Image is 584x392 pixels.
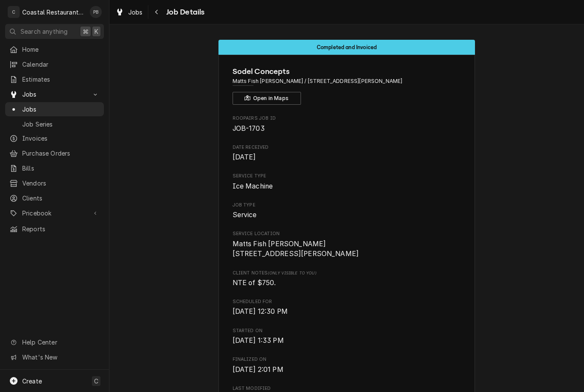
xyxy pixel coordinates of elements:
[233,124,265,133] span: JOB-1703
[233,181,461,192] span: Service Type
[233,298,461,305] span: Scheduled For
[233,202,461,220] div: Job Type
[22,90,87,99] span: Jobs
[22,45,100,54] span: Home
[21,27,68,36] span: Search anything
[233,365,461,375] span: Finalized On
[233,230,461,259] div: Service Location
[22,224,100,233] span: Reports
[233,230,461,237] span: Service Location
[5,176,104,190] a: Vendors
[5,87,104,101] a: Go to Jobs
[233,336,461,346] span: Started On
[233,115,461,133] div: Roopairs Job ID
[5,191,104,205] a: Clients
[5,350,104,364] a: Go to What's New
[233,66,461,105] div: Client Information
[22,149,100,158] span: Purchase Orders
[112,5,146,19] a: Jobs
[233,211,257,219] span: Service
[22,120,100,129] span: Job Series
[22,338,99,347] span: Help Center
[22,179,100,188] span: Vendors
[233,365,283,374] span: [DATE] 2:01 PM
[233,239,461,259] span: Service Location
[233,210,461,220] span: Job Type
[233,144,461,151] span: Date Received
[233,66,461,77] span: Name
[233,327,461,346] div: Started On
[233,124,461,134] span: Roopairs Job ID
[233,279,276,287] span: NTE of $750.
[128,8,143,17] span: Jobs
[268,271,316,275] span: (Only Visible to You)
[233,152,461,162] span: Date Received
[5,222,104,236] a: Reports
[233,77,461,85] span: Address
[8,6,20,18] div: C
[83,27,88,36] span: ⌘
[233,173,461,191] div: Service Type
[94,27,98,36] span: K
[233,240,359,258] span: Matts Fish [PERSON_NAME] [STREET_ADDRESS][PERSON_NAME]
[22,164,100,173] span: Bills
[22,209,87,218] span: Pricebook
[233,327,461,334] span: Started On
[5,335,104,349] a: Go to Help Center
[233,307,288,315] span: [DATE] 12:30 PM
[5,206,104,220] a: Go to Pricebook
[5,117,104,131] a: Job Series
[233,270,461,288] div: [object Object]
[233,92,301,105] button: Open in Maps
[22,377,42,385] span: Create
[233,307,461,317] span: Scheduled For
[317,44,377,50] span: Completed and Invoiced
[233,278,461,288] span: [object Object]
[233,356,461,363] span: Finalized On
[5,42,104,56] a: Home
[233,270,461,277] span: Client Notes
[22,105,100,114] span: Jobs
[5,102,104,116] a: Jobs
[233,336,284,345] span: [DATE] 1:33 PM
[233,182,273,190] span: Ice Machine
[233,153,256,161] span: [DATE]
[233,144,461,162] div: Date Received
[5,24,104,39] button: Search anything⌘K
[5,146,104,160] a: Purchase Orders
[233,173,461,180] span: Service Type
[94,377,98,386] span: C
[233,115,461,122] span: Roopairs Job ID
[218,40,475,55] div: Status
[150,5,164,19] button: Navigate back
[5,131,104,145] a: Invoices
[90,6,102,18] div: PB
[22,134,100,143] span: Invoices
[22,8,85,17] div: Coastal Restaurant Repair
[233,385,461,392] span: Last Modified
[233,298,461,317] div: Scheduled For
[5,72,104,86] a: Estimates
[233,356,461,374] div: Finalized On
[90,6,102,18] div: Phill Blush's Avatar
[164,6,205,18] span: Job Details
[233,202,461,209] span: Job Type
[5,161,104,175] a: Bills
[22,75,100,84] span: Estimates
[22,60,100,69] span: Calendar
[5,57,104,71] a: Calendar
[22,353,99,362] span: What's New
[22,194,100,203] span: Clients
